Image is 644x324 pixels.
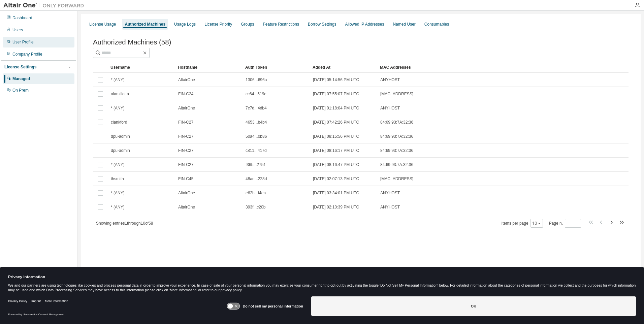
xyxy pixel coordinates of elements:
span: * (ANY) [111,105,125,111]
span: FIN-C27 [178,162,193,167]
div: Company Profile [12,52,42,57]
span: dpu-admin [111,148,130,153]
span: c811...417d [246,148,267,153]
div: Added At [313,62,375,73]
span: 50a4...0b86 [246,134,267,139]
span: AltairOne [178,190,195,196]
span: f36b...2751 [246,162,266,167]
div: License Priority [204,22,232,27]
span: 84:69:93:7A:32:36 [380,120,413,125]
span: 84:69:93:7A:32:36 [380,162,413,167]
span: Showing entries 1 through 10 of 58 [96,221,153,226]
div: Named User [393,22,415,27]
span: ANYHOST [380,190,400,196]
div: Borrow Settings [308,22,336,27]
span: [DATE] 07:42:26 PM UTC [313,120,359,125]
span: [DATE] 03:34:01 PM UTC [313,190,359,196]
div: Allowed IP Addresses [345,22,384,27]
span: [DATE] 07:55:07 PM UTC [313,91,359,97]
span: * (ANY) [111,190,125,196]
div: License Usage [89,22,116,27]
span: * (ANY) [111,204,125,210]
span: AltairOne [178,77,195,83]
span: [DATE] 02:07:13 PM UTC [313,176,359,182]
span: 4653...b4b4 [246,120,267,125]
span: FIN-C45 [178,176,193,182]
span: [DATE] 05:14:56 PM UTC [313,77,359,83]
span: FIN-C27 [178,120,193,125]
span: AltairOne [178,204,195,210]
div: User Profile [12,39,34,45]
span: ANYHOST [380,105,400,111]
span: 7c7d...4db4 [246,105,267,111]
div: Usage Logs [174,22,196,27]
img: Altair One [3,2,88,9]
span: 48ae...228d [246,176,267,182]
span: 84:69:93:7A:32:36 [380,148,413,153]
span: Items per page [502,219,543,228]
div: Authorized Machines [125,22,165,27]
span: cc64...519e [246,91,266,97]
div: Managed [12,76,30,82]
div: License Settings [4,64,36,70]
span: * (ANY) [111,162,125,167]
div: Dashboard [12,15,32,21]
span: 84:69:93:7A:32:36 [380,134,413,139]
span: 393f...c20b [246,204,265,210]
span: [DATE] 08:15:56 PM UTC [313,134,359,139]
span: [DATE] 01:18:04 PM UTC [313,105,359,111]
span: thsmith [111,176,124,182]
span: * (ANY) [111,77,125,83]
div: Auth Token [245,62,307,73]
span: e62b...f4ea [246,190,266,196]
div: Consumables [424,22,449,27]
span: AltairOne [178,105,195,111]
div: Username [110,62,172,73]
span: 1306...696a [246,77,267,83]
span: [DATE] 02:10:39 PM UTC [313,204,359,210]
span: [MAC_ADDRESS] [380,176,413,182]
span: ANYHOST [380,204,400,210]
span: FIN-C27 [178,134,193,139]
span: dpu-admin [111,134,130,139]
span: FIN-C27 [178,148,193,153]
span: FIN-C24 [178,91,193,97]
div: Hostname [178,62,240,73]
span: Authorized Machines (58) [93,38,171,46]
div: Users [12,27,23,33]
div: MAC Addresses [380,62,558,73]
span: clankford [111,120,127,125]
button: 10 [532,221,541,226]
div: On Prem [12,88,29,93]
span: alanzilotta [111,91,129,97]
span: [DATE] 08:16:47 PM UTC [313,162,359,167]
span: Page n. [549,219,581,228]
div: Feature Restrictions [263,22,299,27]
span: ANYHOST [380,77,400,83]
div: Groups [241,22,254,27]
span: [MAC_ADDRESS] [380,91,413,97]
span: [DATE] 08:16:17 PM UTC [313,148,359,153]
